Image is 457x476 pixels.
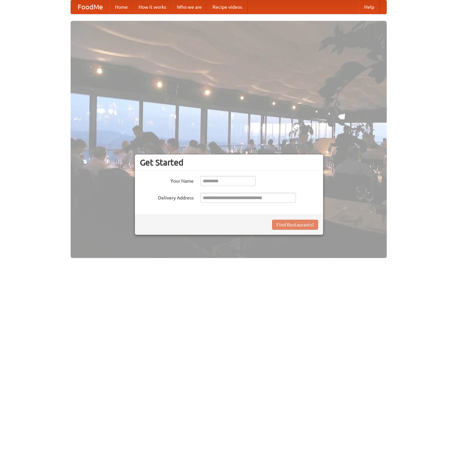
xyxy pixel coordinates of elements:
[272,220,318,230] button: Find Restaurants!
[133,0,172,14] a: How it works
[172,0,207,14] a: Who we are
[140,157,318,168] h3: Get Started
[359,0,380,14] a: Help
[207,0,247,14] a: Recipe videos
[140,193,194,201] label: Delivery Address
[140,176,194,184] label: Your Name
[110,0,133,14] a: Home
[71,0,110,14] a: FoodMe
